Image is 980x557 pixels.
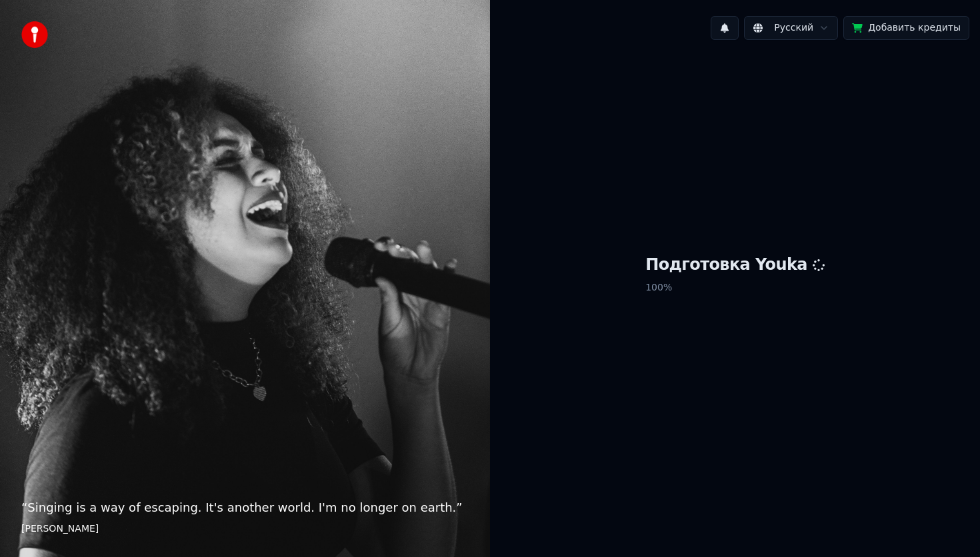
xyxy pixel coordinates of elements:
h1: Подготовка Youka [645,255,825,276]
p: “ Singing is a way of escaping. It's another world. I'm no longer on earth. ” [21,498,469,517]
p: 100 % [645,276,825,300]
img: youka [21,21,48,48]
footer: [PERSON_NAME] [21,522,469,536]
button: Добавить кредиты [843,16,969,40]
